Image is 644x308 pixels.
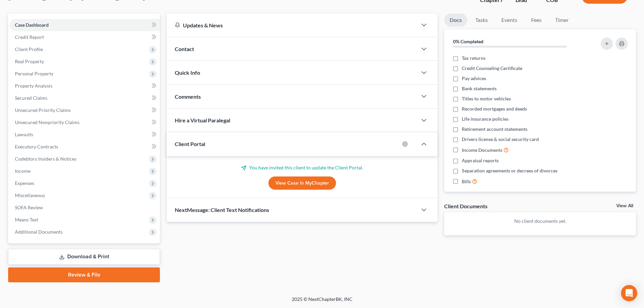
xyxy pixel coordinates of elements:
[15,95,47,101] span: Secured Claims
[525,14,547,27] a: Fees
[129,296,515,308] div: 2025 © NextChapterBK, INC
[462,178,471,185] span: Bills
[175,141,205,147] span: Client Portal
[462,65,522,72] span: Credit Counseling Certificate
[9,141,160,153] a: Executory Contracts
[450,218,630,224] p: No client documents yet.
[462,136,539,143] span: Drivers license & social security card
[175,207,269,213] span: NextMessage: Client Text Notifications
[8,267,160,282] a: Review & File
[462,105,527,112] span: Recorded mortgages and deeds
[444,203,487,210] div: Client Documents
[15,46,43,52] span: Client Profile
[15,34,44,40] span: Credit Report
[9,128,160,141] a: Lawsuits
[462,75,486,82] span: Pay advices
[175,117,230,123] span: Hire a Virtual Paralegal
[9,80,160,92] a: Property Analysis
[453,39,483,44] strong: 0% Completed
[15,217,38,222] span: Means Test
[15,107,71,113] span: Unsecured Priority Claims
[175,93,201,100] span: Comments
[462,167,557,174] span: Separation agreements or decrees of divorces
[462,95,511,102] span: Titles to motor vehicles
[15,144,58,149] span: Executory Contracts
[9,104,160,116] a: Unsecured Priority Claims
[9,92,160,104] a: Secured Claims
[462,157,499,164] span: Appraisal reports
[15,83,52,89] span: Property Analysis
[175,22,409,29] div: Updates & News
[268,176,336,190] a: View Case in MyChapter
[550,14,574,27] a: Timer
[9,116,160,128] a: Unsecured Nonpriority Claims
[444,14,467,27] a: Docs
[15,58,44,64] span: Real Property
[15,192,45,198] span: Miscellaneous
[15,119,79,125] span: Unsecured Nonpriority Claims
[15,71,53,76] span: Personal Property
[462,55,485,62] span: Tax returns
[9,19,160,31] a: Case Dashboard
[15,156,76,162] span: Codebtors Insiders & Notices
[462,147,502,153] span: Income Documents
[8,249,160,265] a: Download & Print
[175,164,429,171] p: You have invited this client to update the Client Portal.
[175,69,200,76] span: Quick Info
[175,46,194,52] span: Contact
[616,204,633,208] a: View All
[621,285,637,301] div: Open Intercom Messenger
[15,168,30,174] span: Income
[496,14,523,27] a: Events
[15,132,33,137] span: Lawsuits
[15,180,34,186] span: Expenses
[9,31,160,43] a: Credit Report
[462,85,497,92] span: Bank statements
[15,22,49,28] span: Case Dashboard
[470,14,493,27] a: Tasks
[9,202,160,214] a: SOFA Review
[462,126,527,133] span: Retirement account statements
[15,229,63,235] span: Additional Documents
[15,205,43,210] span: SOFA Review
[462,116,508,122] span: Life insurance policies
